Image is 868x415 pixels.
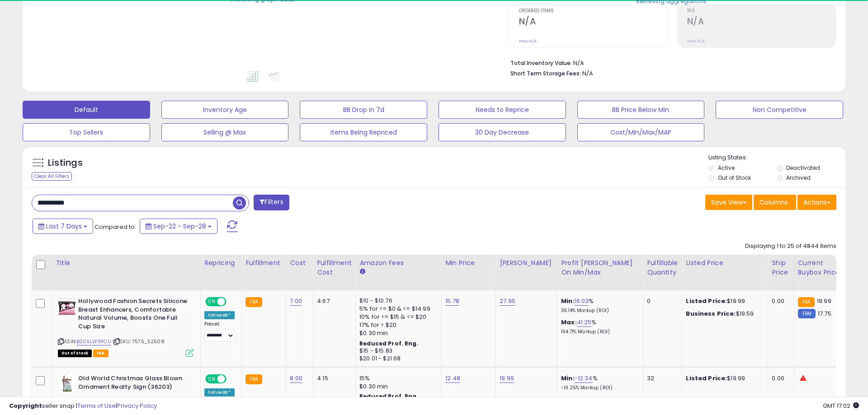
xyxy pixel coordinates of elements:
[561,308,636,314] p: 36.14% Markup (ROI)
[94,223,136,231] span: Compared to:
[225,375,240,383] span: OFF
[718,174,751,182] label: Out of Stock
[647,374,675,382] div: 32
[686,297,727,305] b: Listed Price:
[359,258,438,268] div: Amazon Fees
[797,195,836,210] button: Actions
[786,164,820,172] label: Deactivated
[754,195,796,210] button: Columns
[33,219,93,234] button: Last 7 Days
[798,309,816,318] small: FBM
[759,198,788,207] span: Columns
[78,374,188,393] b: Old World Christmas Glass Blown Ornament Realty Sign (36203)
[77,401,116,410] a: Terms of Use
[290,374,302,383] a: 8.00
[56,258,197,268] div: Title
[140,219,217,234] button: Sep-22 - Sep-28
[798,297,815,307] small: FBA
[23,123,150,141] button: Top Sellers
[153,222,206,231] span: Sep-22 - Sep-28
[204,258,238,268] div: Repricing
[76,338,111,345] a: B005LW3RCU
[561,318,636,335] div: %
[577,101,705,119] button: BB Price Below Min
[300,123,427,141] button: Items Being Repriced
[161,101,289,119] button: Inventory Age
[647,258,678,277] div: Fulfillable Quantity
[161,123,289,141] button: Selling @ Max
[772,297,787,305] div: 0.00
[686,309,736,318] b: Business Price:
[93,350,108,357] span: FBA
[818,309,831,318] span: 17.75
[300,101,427,119] button: BB Drop in 7d
[204,311,235,319] div: Follow BB *
[46,222,82,231] span: Last 7 Days
[245,258,282,268] div: Fulfillment
[317,374,349,382] div: 4.15
[686,258,764,268] div: Listed Price
[772,258,790,277] div: Ship Price
[58,350,92,357] span: All listings that are currently out of stock and unavailable for purchase on Amazon
[204,321,235,341] div: Preset:
[716,101,843,119] button: Non Competitive
[58,297,193,356] div: ASIN:
[705,195,752,210] button: Save View
[359,268,365,276] small: Amazon Fees.
[561,297,575,305] b: Min:
[745,242,836,251] div: Displaying 1 to 25 of 4844 items
[48,157,83,169] h5: Listings
[58,297,76,315] img: 51XsEOeLKML._SL40_.jpg
[575,374,593,383] a: -12.34
[206,298,217,306] span: ON
[245,374,262,384] small: FBA
[686,374,761,382] div: $19.99
[58,374,76,392] img: 51ZP4ai-ZoL._SL40_.jpg
[359,355,434,363] div: $20.01 - $21.68
[500,374,514,383] a: 19.99
[359,374,434,382] div: 15%
[359,297,434,305] div: $10 - $10.76
[500,258,553,268] div: [PERSON_NAME]
[9,402,157,410] div: seller snap | |
[206,375,217,383] span: ON
[78,297,188,333] b: Hollywood Fashion Secrets Silicone Breast Enhancers, Comfortable Natural Volume, Boosts One Full ...
[290,258,309,268] div: Cost
[575,297,589,306] a: 16.03
[561,329,636,335] p: 164.71% Markup (ROI)
[647,297,675,305] div: 0
[718,164,735,172] label: Active
[359,305,434,313] div: 5% for >= $0 & <= $14.99
[561,374,636,391] div: %
[359,347,434,355] div: $15 - $15.83
[359,313,434,321] div: 10% for >= $15 & <= $20
[359,321,434,329] div: 17% for > $20
[439,101,566,119] button: Needs to Reprice
[245,297,262,307] small: FBA
[686,297,761,305] div: $19.99
[359,329,434,337] div: $0.30 min
[686,310,761,318] div: $19.59
[772,374,787,382] div: 0.00
[445,258,492,268] div: Min Price
[577,318,592,327] a: 41.25
[9,401,42,410] strong: Copyright
[359,382,434,391] div: $0.30 min
[786,174,811,182] label: Archived
[32,172,72,181] div: Clear All Filters
[225,298,240,306] span: OFF
[117,401,157,410] a: Privacy Policy
[500,297,515,306] a: 27.95
[561,318,577,326] b: Max:
[359,340,419,347] b: Reduced Prof. Rng.
[317,297,349,305] div: 4.67
[823,401,859,410] span: 2025-10-6 17:02 GMT
[113,338,165,345] span: | SKU: 7575_52508
[686,374,727,382] b: Listed Price:
[445,374,460,383] a: 12.48
[561,297,636,314] div: %
[708,154,845,162] p: Listing States:
[439,123,566,141] button: 30 Day Decrease
[445,297,459,306] a: 15.78
[561,385,636,391] p: -19.25% Markup (ROI)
